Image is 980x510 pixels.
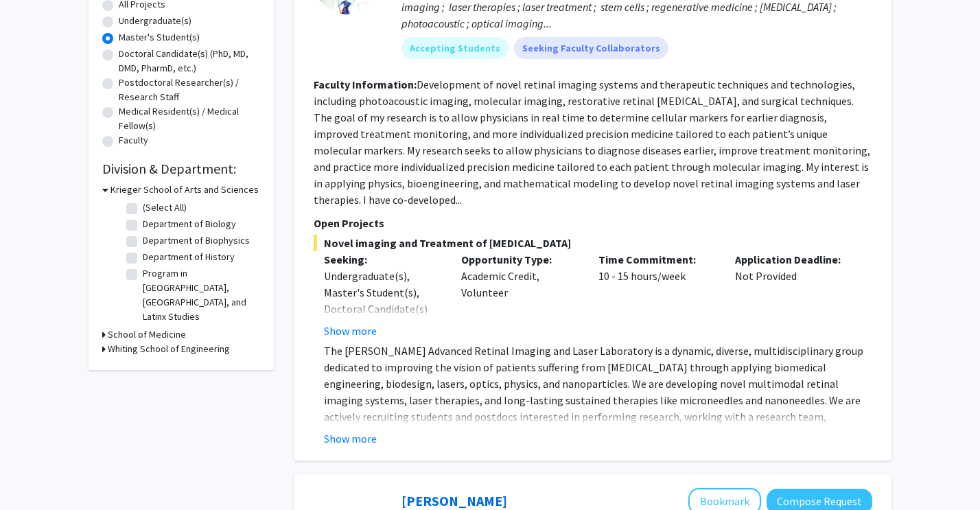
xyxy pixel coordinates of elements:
h2: Division & Department: [102,161,260,177]
iframe: Chat [10,448,58,500]
span: Novel imaging and Treatment of [MEDICAL_DATA] [314,235,872,251]
div: Academic Credit, Volunteer [451,251,588,339]
label: Program in [GEOGRAPHIC_DATA], [GEOGRAPHIC_DATA], and Latinx Studies [143,266,257,324]
label: Department of History [143,250,235,264]
p: Seeking: [324,251,441,268]
label: Department of Biology [143,217,236,231]
label: (Select All) [143,200,187,215]
mat-chip: Accepting Students [401,37,509,59]
p: Opportunity Type: [461,251,578,268]
a: [PERSON_NAME] [401,492,507,509]
b: Faculty Information: [314,78,417,91]
h3: Krieger School of Arts and Sciences [110,183,259,197]
mat-chip: Seeking Faculty Collaborators [514,37,668,59]
p: Open Projects [314,215,872,231]
div: Undergraduate(s), Master's Student(s), Doctoral Candidate(s) (PhD, MD, DMD, PharmD, etc.), Postdo... [324,268,441,432]
fg-read-more: Development of novel retinal imaging systems and therapeutic techniques and technologies, includi... [314,78,870,207]
div: 10 - 15 hours/week [588,251,725,339]
button: Show more [324,430,377,447]
label: Faculty [119,133,148,148]
label: Postdoctoral Researcher(s) / Research Staff [119,76,260,104]
label: Master's Student(s) [119,30,200,45]
label: Medical Resident(s) / Medical Fellow(s) [119,104,260,133]
p: Application Deadline: [735,251,852,268]
h3: School of Medicine [108,327,186,342]
h3: Whiting School of Engineering [108,342,230,356]
label: Department of Biophysics [143,233,250,248]
div: Not Provided [725,251,862,339]
p: The [PERSON_NAME] Advanced Retinal Imaging and Laser Laboratory is a dynamic, diverse, multidisci... [324,343,872,474]
label: Doctoral Candidate(s) (PhD, MD, DMD, PharmD, etc.) [119,47,260,76]
p: Time Commitment: [598,251,715,268]
button: Show more [324,323,377,339]
label: Undergraduate(s) [119,14,191,28]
